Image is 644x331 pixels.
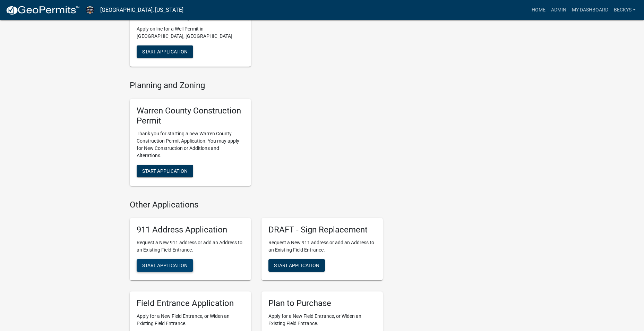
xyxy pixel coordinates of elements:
button: Start Application [137,165,193,177]
a: My Dashboard [569,3,611,17]
span: Start Application [142,49,188,54]
button: Start Application [137,45,193,58]
span: Start Application [274,263,319,268]
a: beckys [611,3,638,17]
p: Apply online for a Well Permit in [GEOGRAPHIC_DATA], [GEOGRAPHIC_DATA] [137,25,244,40]
h5: Field Entrance Application [137,298,244,308]
a: [GEOGRAPHIC_DATA], [US_STATE] [100,4,183,16]
h5: Warren County Construction Permit [137,106,244,126]
p: Request a New 911 address or add an Address to an Existing Field Entrance. [137,239,244,254]
button: Start Application [137,259,193,272]
img: Warren County, Iowa [85,5,95,15]
p: Apply for a New Field Entrance, or Widen an Existing Field Entrance. [268,313,376,327]
a: Admin [548,3,569,17]
h4: Planning and Zoning [130,80,383,91]
button: Start Application [268,259,325,272]
p: Thank you for starting a new Warren County Construction Permit Application. You may apply for New... [137,130,244,159]
a: Home [529,3,548,17]
span: Start Application [142,168,188,173]
p: Request a New 911 address or add an Address to an Existing Field Entrance. [268,239,376,254]
span: Start Application [142,263,188,268]
h4: Other Applications [130,200,383,210]
h5: Plan to Purchase [268,298,376,308]
h5: DRAFT - Sign Replacement [268,225,376,235]
h5: 911 Address Application [137,225,244,235]
p: Apply for a New Field Entrance, or Widen an Existing Field Entrance. [137,313,244,327]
